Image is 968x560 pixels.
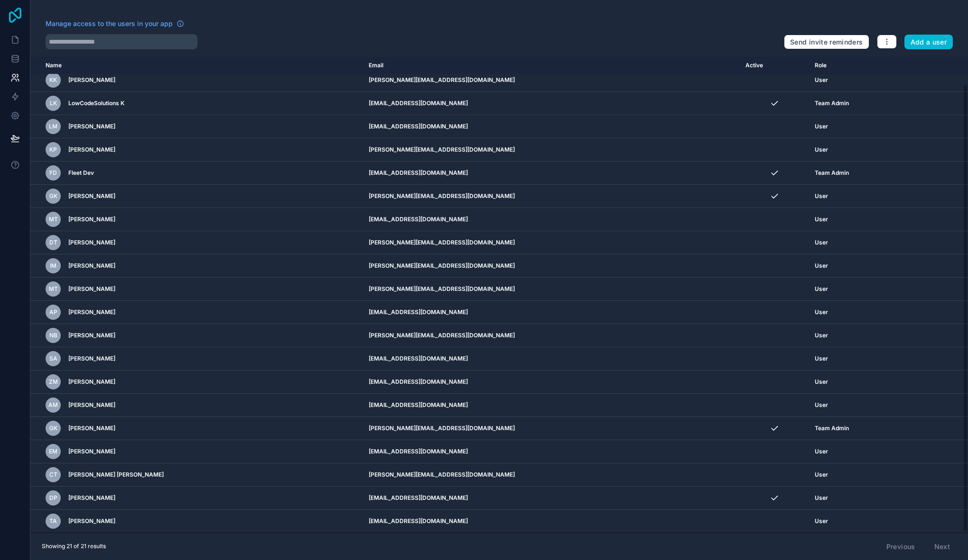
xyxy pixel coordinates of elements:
span: TA [49,517,57,525]
td: [EMAIL_ADDRESS][DOMAIN_NAME] [363,440,740,463]
span: AM [48,401,58,409]
span: ZM [49,378,58,386]
span: [PERSON_NAME] [68,216,115,223]
a: Manage access to the users in your app [46,19,184,28]
td: [EMAIL_ADDRESS][DOMAIN_NAME] [363,208,740,231]
span: User [815,517,828,525]
td: [EMAIL_ADDRESS][DOMAIN_NAME] [363,115,740,138]
span: GK [49,192,57,200]
span: [PERSON_NAME] [68,517,115,525]
span: Team Admin [815,99,849,107]
span: Fleet Dev [68,169,94,177]
span: User [815,146,828,154]
td: [PERSON_NAME][EMAIL_ADDRESS][DOMAIN_NAME] [363,417,740,440]
button: Add a user [904,35,953,50]
span: User [815,308,828,316]
span: [PERSON_NAME] [68,401,115,409]
span: [PERSON_NAME] [68,448,115,455]
span: User [815,401,828,409]
span: [PERSON_NAME] [68,76,115,84]
td: [EMAIL_ADDRESS][DOMAIN_NAME] [363,370,740,394]
span: MT [49,285,58,293]
span: SA [49,355,57,362]
th: Active [740,57,809,74]
span: [PERSON_NAME] [68,378,115,386]
span: [PERSON_NAME] [68,355,115,362]
th: Name [30,57,363,74]
span: [PERSON_NAME] [68,146,115,154]
td: [PERSON_NAME][EMAIL_ADDRESS][DOMAIN_NAME] [363,278,740,301]
span: LowCodeSolutions K [68,99,124,107]
td: [EMAIL_ADDRESS][DOMAIN_NAME] [363,301,740,324]
span: User [815,355,828,362]
td: [EMAIL_ADDRESS][DOMAIN_NAME] [363,487,740,510]
span: User [815,239,828,246]
span: KK [49,76,57,84]
span: GK [49,425,57,432]
td: [PERSON_NAME][EMAIL_ADDRESS][DOMAIN_NAME] [363,138,740,162]
span: MT [49,216,58,223]
span: DP [49,494,57,502]
span: [PERSON_NAME] [68,494,115,502]
td: [PERSON_NAME][EMAIL_ADDRESS][DOMAIN_NAME] [363,185,740,208]
span: [PERSON_NAME] [68,192,115,200]
span: LK [50,99,57,107]
span: [PERSON_NAME] [68,262,115,270]
span: User [815,76,828,84]
span: DT [49,239,57,246]
span: [PERSON_NAME] [68,285,115,293]
span: User [815,192,828,200]
button: Send invite reminders [784,35,869,50]
div: scrollable content [30,57,968,533]
span: Showing 21 of 21 results [42,542,106,550]
span: User [815,285,828,293]
span: User [815,494,828,502]
th: Email [363,57,740,74]
span: User [815,471,828,479]
span: Manage access to the users in your app [46,19,173,28]
span: User [815,216,828,223]
td: [EMAIL_ADDRESS][DOMAIN_NAME] [363,347,740,370]
span: User [815,378,828,386]
span: [PERSON_NAME] [68,239,115,246]
td: [PERSON_NAME][EMAIL_ADDRESS][DOMAIN_NAME] [363,463,740,487]
span: [PERSON_NAME] [68,123,115,130]
span: IM [50,262,56,270]
span: AP [49,308,57,316]
td: [PERSON_NAME][EMAIL_ADDRESS][DOMAIN_NAME] [363,231,740,254]
span: [PERSON_NAME] [PERSON_NAME] [68,471,164,479]
th: Role [809,57,918,74]
span: NB [49,332,57,339]
span: Team Admin [815,425,849,432]
span: EM [49,448,57,455]
span: CT [49,471,57,479]
td: [EMAIL_ADDRESS][DOMAIN_NAME] [363,394,740,417]
span: Team Admin [815,169,849,177]
span: [PERSON_NAME] [68,332,115,339]
span: User [815,262,828,270]
span: FD [49,169,57,177]
td: [PERSON_NAME][EMAIL_ADDRESS][DOMAIN_NAME] [363,254,740,278]
span: [PERSON_NAME] [68,308,115,316]
td: [EMAIL_ADDRESS][DOMAIN_NAME] [363,162,740,185]
td: [PERSON_NAME][EMAIL_ADDRESS][DOMAIN_NAME] [363,324,740,347]
td: [EMAIL_ADDRESS][DOMAIN_NAME] [363,92,740,115]
span: [PERSON_NAME] [68,425,115,432]
td: [PERSON_NAME][EMAIL_ADDRESS][DOMAIN_NAME] [363,69,740,92]
span: KP [49,146,57,154]
span: User [815,123,828,130]
span: User [815,332,828,339]
span: LM [49,123,57,130]
span: User [815,448,828,455]
td: [EMAIL_ADDRESS][DOMAIN_NAME] [363,510,740,533]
